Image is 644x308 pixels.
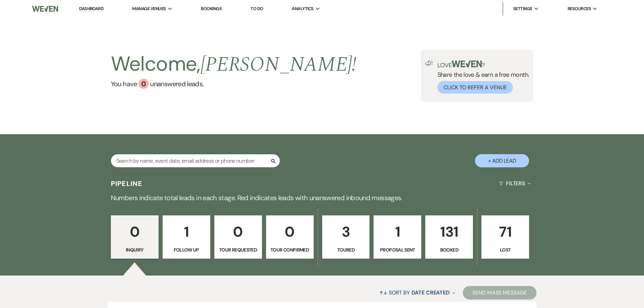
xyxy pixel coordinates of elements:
a: Bookings [201,6,222,11]
input: Search by name, event date, email address or phone number [111,154,280,167]
button: Send Mass Message [463,286,536,300]
a: 0Tour Requested [214,215,262,259]
p: Lost [486,246,525,254]
a: You have 0 unanswered leads. [111,79,357,89]
span: ↑↓ [379,289,387,296]
button: Sort By Date Created [377,284,458,302]
span: Manage Venues [132,5,166,12]
p: Toured [327,246,365,254]
p: Inquiry [115,246,154,254]
p: Love ? [437,61,529,68]
p: 0 [219,220,258,243]
p: 0 [115,220,154,243]
a: 131Booked [425,215,473,259]
span: Analytics [292,5,313,12]
h2: Welcome, [111,50,357,79]
a: 1Proposal Sent [374,215,421,259]
a: 71Lost [481,215,529,259]
span: Settings [513,5,532,12]
a: 0Tour Confirmed [266,215,314,259]
span: [PERSON_NAME] ! [200,49,357,80]
a: Dashboard [79,6,103,12]
div: 0 [139,79,149,89]
p: 131 [430,220,469,243]
p: Tour Requested [219,246,258,254]
p: Follow Up [167,246,206,254]
p: 3 [327,220,365,243]
a: 1Follow Up [163,215,210,259]
button: + Add Lead [475,154,529,167]
span: Date Created [411,289,450,296]
img: Weven Logo [32,2,58,16]
button: Click to Refer a Venue [437,81,513,94]
p: 71 [486,220,525,243]
button: Filters [496,174,533,192]
img: loud-speaker-illustration.svg [425,61,433,66]
p: Booked [430,246,469,254]
div: Share the love & earn a free month. [433,61,529,94]
a: 0Inquiry [111,215,159,259]
p: 1 [167,220,206,243]
p: Proposal Sent [378,246,417,254]
p: Tour Confirmed [270,246,309,254]
a: 3Toured [322,215,370,259]
h3: Pipeline [111,179,143,188]
p: 1 [378,220,417,243]
span: Resources [568,5,591,12]
p: 0 [270,220,309,243]
img: weven-logo-green.svg [452,61,482,67]
p: Numbers indicate total leads in each stage. Red indicates leads with unanswered inbound messages. [79,192,566,203]
a: To Do [251,6,263,11]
